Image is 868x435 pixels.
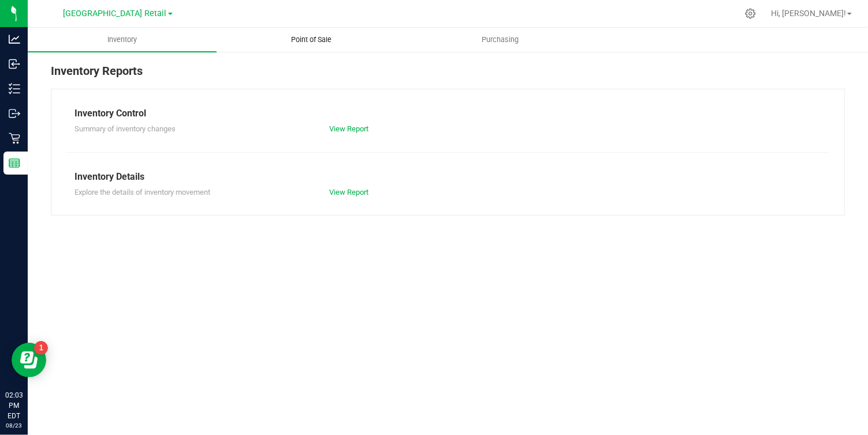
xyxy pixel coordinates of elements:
span: Explore the details of inventory movement [74,188,210,196]
span: Hi, [PERSON_NAME]! [771,9,846,18]
div: Inventory Control [74,107,821,120]
p: 02:03 PM EDT [5,390,23,421]
inline-svg: Analytics [9,33,20,45]
span: Point of Sale [275,35,347,45]
span: Inventory [92,35,152,45]
iframe: Resource center unread badge [34,341,48,355]
p: 08/23 [5,421,23,430]
inline-svg: Inbound [9,58,20,70]
span: [GEOGRAPHIC_DATA] Retail [64,9,167,18]
inline-svg: Retail [9,133,20,144]
div: Manage settings [743,8,758,19]
a: View Report [329,188,368,196]
a: Purchasing [406,28,595,52]
span: Summary of inventory changes [74,124,176,133]
iframe: Resource center [12,343,46,377]
inline-svg: Inventory [9,83,20,94]
div: Inventory Reports [51,62,845,89]
inline-svg: Outbound [9,108,20,119]
span: Purchasing [466,35,534,45]
inline-svg: Reports [9,157,20,169]
a: Point of Sale [217,28,405,52]
a: Inventory [28,28,217,52]
div: Inventory Details [74,170,821,184]
a: View Report [329,124,368,133]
